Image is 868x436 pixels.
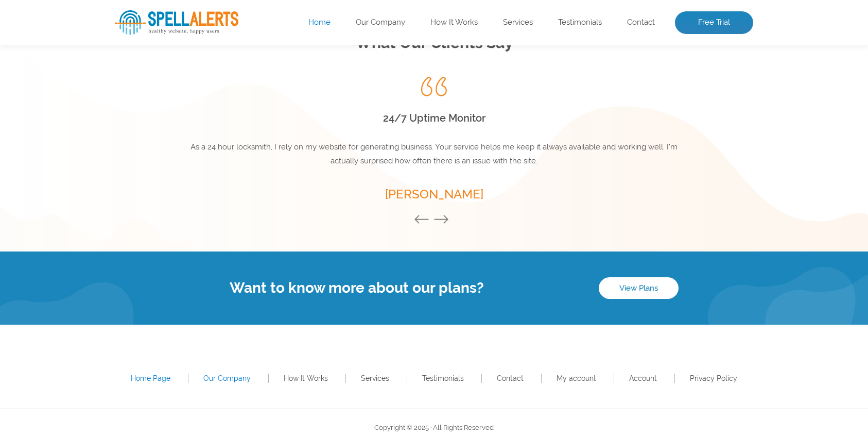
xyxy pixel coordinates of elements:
[430,18,478,28] a: How It Works
[497,374,524,382] a: Contact
[503,18,533,28] a: Services
[599,277,679,299] a: View Plans
[356,18,405,28] a: Our Company
[115,42,482,78] h1: Website Analysis
[115,129,398,157] input: Enter Your URL
[115,279,599,296] h4: Want to know more about our plans?
[115,167,206,193] button: Scan Website
[115,42,179,78] span: Free
[203,374,251,382] a: Our Company
[557,374,596,382] a: My account
[675,11,753,34] a: Free Trial
[308,18,331,28] a: Home
[177,183,691,205] h5: [PERSON_NAME]
[422,374,464,382] a: Testimonials
[374,424,494,431] span: Copyright © 2025 · All Rights Reserved
[414,214,435,226] button: Previous
[115,88,482,121] p: Enter your website’s URL to see spelling mistakes, broken links and more
[131,374,170,382] a: Home Page
[115,10,238,35] img: SpellAlerts
[629,374,657,382] a: Account
[627,18,655,28] a: Contact
[115,371,753,385] nav: Footer Primary Menu
[690,374,737,382] a: Privacy Policy
[284,374,328,382] a: How It Works
[421,77,447,96] img: Quote
[177,109,691,127] h2: Spelling Issues
[558,18,602,28] a: Testimonials
[498,33,753,209] img: Free Webiste Analysis
[500,59,706,69] img: Free Webiste Analysis
[182,142,686,165] span: I never realized myself and staff were such terrible spellers. You guys catch a new embarrassing ...
[361,374,389,382] a: Services
[433,214,454,226] button: Next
